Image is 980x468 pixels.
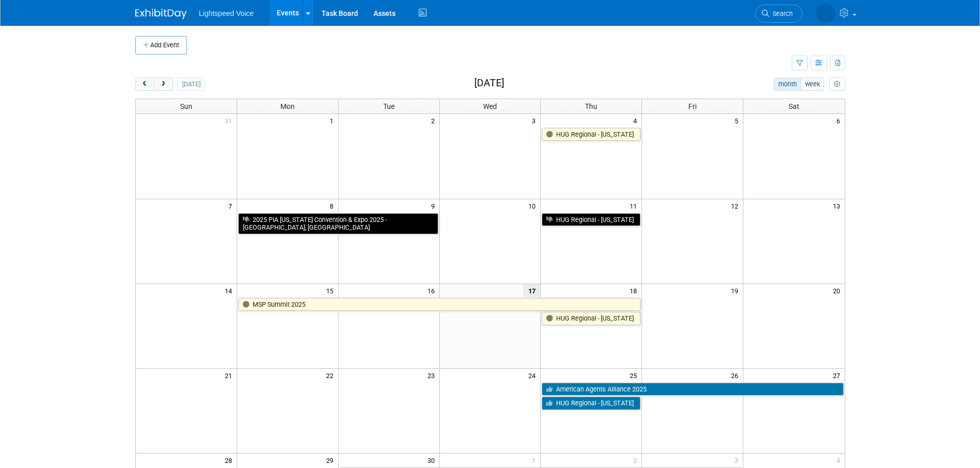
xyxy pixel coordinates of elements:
[730,199,743,212] span: 12
[531,454,540,466] span: 1
[542,213,640,227] a: HUG Regional - [US_STATE]
[224,284,237,297] span: 14
[629,284,642,297] span: 18
[527,369,540,382] span: 24
[383,102,395,110] span: Tue
[426,454,439,466] span: 30
[542,312,640,325] a: HUG Regional - [US_STATE]
[734,114,743,127] span: 5
[769,10,793,17] span: Search
[730,369,743,382] span: 26
[280,102,295,110] span: Mon
[585,102,597,110] span: Thu
[632,114,642,127] span: 4
[430,114,439,127] span: 2
[329,114,338,127] span: 1
[426,284,439,297] span: 16
[238,298,640,311] a: MSP Summit 2025
[800,78,824,91] button: week
[224,369,237,382] span: 21
[542,397,640,410] a: HUG Regional - [US_STATE]
[734,454,743,466] span: 3
[135,36,187,54] button: Add Event
[629,199,642,212] span: 11
[542,128,640,141] a: HUG Regional - [US_STATE]
[474,78,504,89] h2: [DATE]
[325,454,338,466] span: 29
[629,369,642,382] span: 25
[224,454,237,466] span: 28
[523,284,540,297] span: 17
[154,78,173,91] button: next
[816,4,835,23] img: Alexis Snowbarger
[135,9,187,19] img: ExhibitDay
[483,102,497,110] span: Wed
[329,199,338,212] span: 8
[224,114,237,127] span: 31
[688,102,697,110] span: Fri
[832,369,845,382] span: 27
[180,102,192,110] span: Sun
[177,78,205,91] button: [DATE]
[835,114,845,127] span: 6
[774,78,801,91] button: month
[430,199,439,212] span: 9
[325,284,338,297] span: 15
[632,454,642,466] span: 2
[829,78,845,91] button: myCustomButton
[542,383,843,396] a: American Agents Alliance 2025
[238,213,438,234] a: 2025 PIA [US_STATE] Convention & Expo 2025 - [GEOGRAPHIC_DATA], [GEOGRAPHIC_DATA]
[832,284,845,297] span: 20
[730,284,743,297] span: 19
[135,78,154,91] button: prev
[789,102,799,110] span: Sat
[755,5,803,23] a: Search
[835,454,845,466] span: 4
[834,81,841,88] i: Personalize Calendar
[832,199,845,212] span: 13
[531,114,540,127] span: 3
[426,369,439,382] span: 23
[325,369,338,382] span: 22
[527,199,540,212] span: 10
[199,9,254,17] span: Lightspeed Voice
[227,199,237,212] span: 7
